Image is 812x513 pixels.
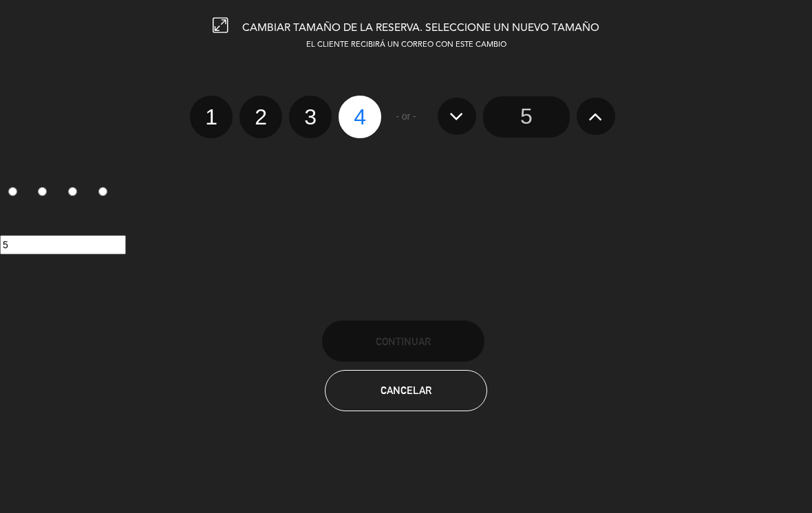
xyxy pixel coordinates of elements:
[376,336,431,347] span: Continuar
[396,109,416,124] span: - or -
[8,187,17,196] input: 1
[306,41,506,49] span: EL CLIENTE RECIBIRÁ UN CORREO CON ESTE CAMBIO
[289,96,332,138] label: 3
[38,187,47,196] input: 2
[242,23,599,34] span: CAMBIAR TAMAÑO DE LA RESERVA. SELECCIONE UN NUEVO TAMAÑO
[98,187,107,196] input: 4
[90,182,120,205] label: 4
[68,187,77,196] input: 3
[322,320,484,362] button: Continuar
[339,96,381,138] label: 4
[30,182,61,205] label: 2
[239,96,282,138] label: 2
[61,182,91,205] label: 3
[325,370,487,411] button: Cancelar
[381,384,431,396] span: Cancelar
[190,96,233,138] label: 1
